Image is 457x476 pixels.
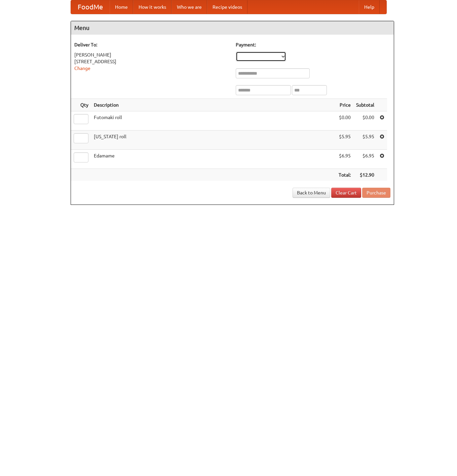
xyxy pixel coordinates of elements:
a: Recipe videos [207,0,247,14]
td: [US_STATE] roll [91,131,336,150]
th: Qty [71,99,91,111]
th: Price [336,99,353,111]
a: Clear Cart [331,188,361,198]
td: $5.95 [353,131,377,150]
h4: Menu [71,21,394,35]
h5: Deliver To: [74,41,229,48]
th: Total: [336,169,353,181]
a: Who we are [172,0,207,14]
th: Subtotal [353,99,377,111]
a: Back to Menu [293,188,330,198]
td: Edamame [91,150,336,169]
td: Futomaki roll [91,111,336,131]
td: $6.95 [353,150,377,169]
a: Change [74,66,90,71]
button: Purchase [362,188,390,198]
td: $6.95 [336,150,353,169]
td: $0.00 [336,111,353,131]
h5: Payment: [236,41,390,48]
th: Description [91,99,336,111]
a: How it works [133,0,172,14]
td: $0.00 [353,111,377,131]
td: $5.95 [336,131,353,150]
a: Help [359,0,380,14]
a: Home [110,0,133,14]
div: [STREET_ADDRESS] [74,58,229,65]
div: [PERSON_NAME] [74,51,229,58]
a: FoodMe [71,0,110,14]
th: $12.90 [353,169,377,181]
